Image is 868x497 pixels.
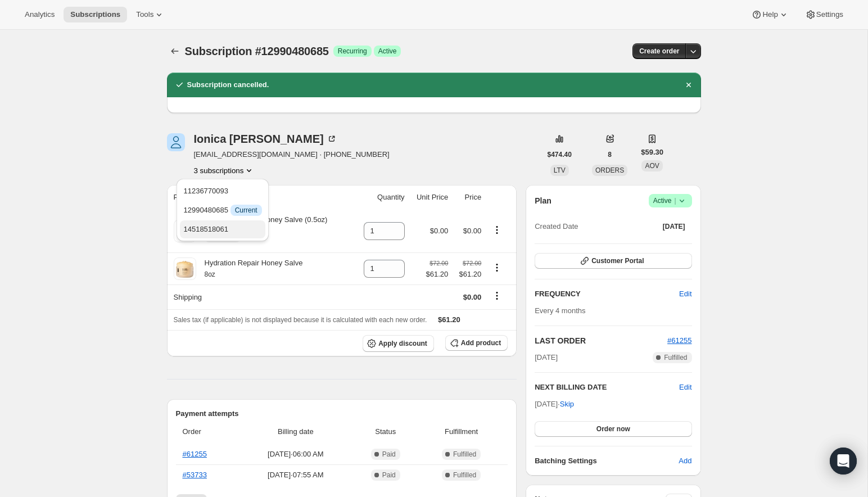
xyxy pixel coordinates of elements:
[356,426,415,437] span: Status
[488,224,506,236] button: Product actions
[535,288,679,300] h2: FREQUENCY
[70,10,120,19] span: Subscriptions
[194,165,255,176] button: Product actions
[453,450,476,459] span: Fulfilled
[445,335,508,351] button: Add product
[535,382,679,393] h2: NEXT BILLING DATE
[595,166,624,174] span: ORDERS
[180,220,265,238] button: 14518518061
[378,339,427,348] span: Apply discount
[194,133,337,144] div: Ionica [PERSON_NAME]
[382,450,396,459] span: Paid
[679,455,691,467] span: Add
[488,290,506,302] button: Shipping actions
[463,293,482,301] span: $0.00
[535,352,558,363] span: [DATE]
[183,187,228,195] span: 11236770093
[426,269,449,280] span: $61.20
[455,269,481,280] span: $61.20
[167,43,183,59] button: Subscriptions
[196,257,303,280] div: Hydration Repair Honey Salve
[672,285,698,303] button: Edit
[461,338,501,347] span: Add product
[185,45,329,57] span: Subscription #12990480685
[382,471,396,480] span: Paid
[176,408,508,419] h2: Payment attempts
[430,260,448,266] small: $72.00
[176,419,239,444] th: Order
[242,449,349,460] span: [DATE] · 06:00 AM
[174,316,427,324] span: Sales tax (if applicable) is not displayed because it is calculated with each new order.
[438,315,460,324] span: $61.20
[463,260,481,266] small: $72.00
[180,201,265,219] button: 12990480685 InfoCurrent
[180,182,265,200] button: 11236770093
[535,221,578,232] span: Created Date
[672,452,698,470] button: Add
[167,284,354,309] th: Shipping
[554,166,566,174] span: LTV
[136,10,153,19] span: Tools
[632,43,686,59] button: Create order
[596,424,630,433] span: Order now
[174,257,196,280] img: product img
[194,149,390,160] span: [EMAIL_ADDRESS][DOMAIN_NAME] · [PHONE_NUMBER]
[830,448,857,475] div: Open Intercom Messenger
[656,219,692,234] button: [DATE]
[242,426,349,437] span: Billing date
[422,426,501,437] span: Fulfillment
[183,450,207,458] a: #61255
[235,206,257,215] span: Current
[639,47,679,56] span: Create order
[183,471,207,479] a: #53733
[167,185,354,210] th: Product
[679,382,691,393] button: Edit
[64,7,127,22] button: Subscriptions
[535,335,667,346] h2: LAST ORDER
[129,7,171,22] button: Tools
[816,10,843,19] span: Settings
[363,335,434,352] button: Apply discount
[560,399,574,410] span: Skip
[354,185,408,210] th: Quantity
[430,227,449,235] span: $0.00
[591,256,644,265] span: Customer Portal
[548,150,572,159] span: $474.40
[535,195,551,206] h2: Plan
[242,469,349,481] span: [DATE] · 07:55 AM
[535,253,691,269] button: Customer Portal
[453,471,476,480] span: Fulfilled
[183,225,228,233] span: 14518518061
[664,353,687,362] span: Fulfilled
[535,400,574,408] span: [DATE] ·
[408,185,452,210] th: Unit Price
[488,261,506,274] button: Product actions
[667,335,691,346] button: #61255
[167,133,185,151] span: Ionica Stefan
[535,421,691,437] button: Order now
[762,10,777,19] span: Help
[798,7,850,22] button: Settings
[183,206,261,214] span: 12990480685
[378,47,397,56] span: Active
[338,47,367,56] span: Recurring
[608,150,612,159] span: 8
[205,270,215,278] small: 8oz
[463,227,482,235] span: $0.00
[645,162,659,170] span: AOV
[679,288,691,300] span: Edit
[663,222,685,231] span: [DATE]
[641,147,663,158] span: $59.30
[667,336,691,345] a: #61255
[744,7,795,22] button: Help
[653,195,688,206] span: Active
[674,196,676,205] span: |
[451,185,485,210] th: Price
[25,10,55,19] span: Analytics
[535,455,679,467] h6: Batching Settings
[187,79,269,91] h2: Subscription cancelled.
[553,395,581,413] button: Skip
[541,147,578,162] button: $474.40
